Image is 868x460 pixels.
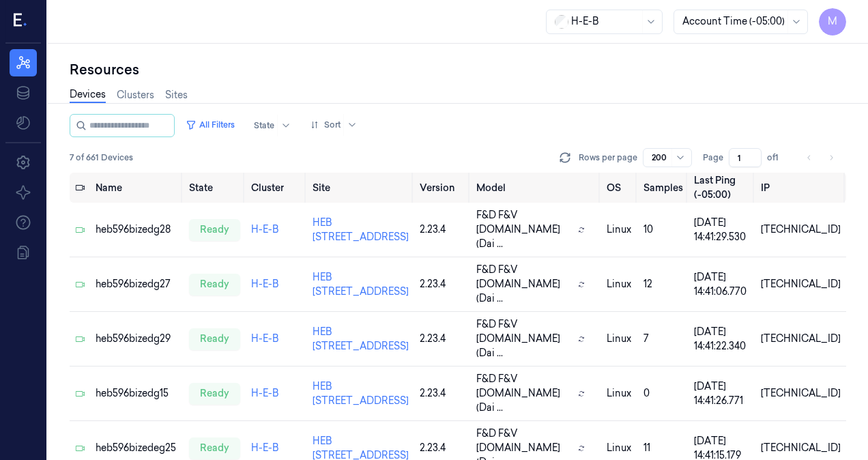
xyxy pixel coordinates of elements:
div: heb596bizedg29 [96,332,178,346]
div: 2.23.4 [420,332,465,346]
div: 2.23.4 [420,441,465,455]
th: Samples [638,173,689,203]
a: HEB [STREET_ADDRESS] [313,326,409,352]
th: Site [307,173,414,203]
th: Last Ping (-05:00) [689,173,755,203]
th: OS [601,173,638,203]
button: All Filters [180,114,240,136]
nav: pagination [800,148,841,167]
div: 2.23.4 [420,386,465,401]
div: [DATE] 14:41:06.770 [694,270,750,299]
span: F&D F&V [DOMAIN_NAME] (Dai ... [476,372,573,415]
a: Clusters [117,88,154,102]
div: 10 [643,222,683,237]
div: [DATE] 14:41:29.530 [694,216,750,244]
a: H-E-B [251,278,279,290]
a: H-E-B [251,387,279,399]
p: linux [607,277,633,291]
div: ready [189,274,240,296]
div: ready [189,328,240,350]
span: 7 of 661 Devices [70,152,133,164]
a: HEB [STREET_ADDRESS] [313,271,409,298]
div: [TECHNICAL_ID] [761,277,841,291]
div: 11 [643,441,683,455]
div: 12 [643,277,683,291]
div: 2.23.4 [420,222,465,237]
p: Rows per page [579,152,637,164]
div: 2.23.4 [420,277,465,291]
th: Cluster [246,173,307,203]
div: heb596bizedg28 [96,222,178,237]
div: [TECHNICAL_ID] [761,222,841,237]
div: heb596bizedeg25 [96,441,178,455]
a: H-E-B [251,223,279,235]
div: [DATE] 14:41:22.340 [694,325,750,354]
a: HEB [STREET_ADDRESS] [313,216,409,243]
p: linux [607,386,633,401]
p: linux [607,332,633,346]
th: Model [471,173,601,203]
div: ready [189,383,240,405]
div: 7 [643,332,683,346]
th: State [184,173,246,203]
a: H-E-B [251,442,279,454]
a: Sites [165,88,188,102]
a: HEB [STREET_ADDRESS] [313,380,409,407]
span: F&D F&V [DOMAIN_NAME] (Dai ... [476,263,573,306]
div: [TECHNICAL_ID] [761,332,841,346]
div: [TECHNICAL_ID] [761,441,841,455]
a: Devices [70,87,106,103]
th: Name [90,173,184,203]
div: heb596bizedg27 [96,277,178,291]
p: linux [607,441,633,455]
th: IP [755,173,846,203]
div: 0 [643,386,683,401]
button: M [819,8,846,35]
div: [DATE] 14:41:26.771 [694,379,750,408]
div: ready [189,437,240,459]
th: Version [414,173,471,203]
div: [TECHNICAL_ID] [761,386,841,401]
span: F&D F&V [DOMAIN_NAME] (Dai ... [476,208,573,251]
p: linux [607,222,633,237]
span: of 1 [767,152,789,164]
a: H-E-B [251,332,279,345]
span: Page [703,152,723,164]
div: heb596bizedg15 [96,386,178,401]
div: ready [189,219,240,241]
div: Resources [70,60,846,79]
span: F&D F&V [DOMAIN_NAME] (Dai ... [476,317,573,360]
